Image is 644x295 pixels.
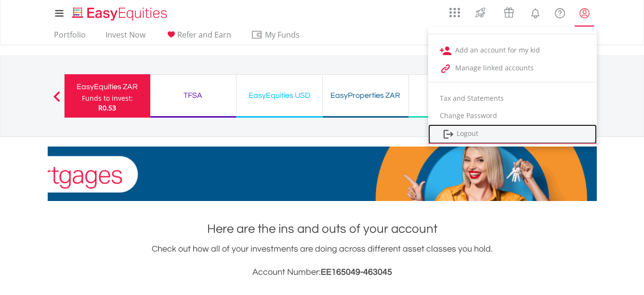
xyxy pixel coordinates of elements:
[251,28,314,41] span: My Funds
[47,96,66,106] button: Previous
[48,242,597,279] div: Check out how all of your investments are doing across different asset classes you hold.
[428,107,597,124] a: Change Password
[572,2,597,24] a: My Profile
[495,2,523,20] a: Vouchers
[102,30,149,45] a: Invest Now
[48,147,597,201] img: EasyMortage Promotion Banner
[242,89,316,102] div: EasyEquities USD
[473,5,488,20] img: thrive-v2.svg
[50,30,90,45] a: Portfolio
[82,94,133,103] div: Funds to invest:
[98,103,116,112] span: R0.53
[428,124,597,144] a: Logout
[70,6,171,22] img: EasyEquities_Logo.png
[415,89,489,102] div: Demo ZAR
[501,5,517,20] img: vouchers-v2.svg
[428,90,597,107] a: Tax and Statements
[548,2,572,22] a: FAQ's and Support
[70,80,145,94] div: EasyEquities ZAR
[161,30,235,45] a: Refer and Earn
[449,7,460,18] img: grid-menu-icon.svg
[48,220,597,238] h1: Here are the ins and outs of your account
[428,41,597,59] a: Add an account for my kid
[329,89,403,102] div: EasyProperties ZAR
[68,2,171,22] a: Home page
[321,268,392,277] span: EE165049-463045
[523,2,548,22] a: Notifications
[48,266,597,279] h3: Account Number:
[443,2,466,18] a: AppsGrid
[177,29,231,40] span: Refer and Earn
[156,89,230,102] div: TFSA
[428,59,597,77] a: Manage linked accounts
